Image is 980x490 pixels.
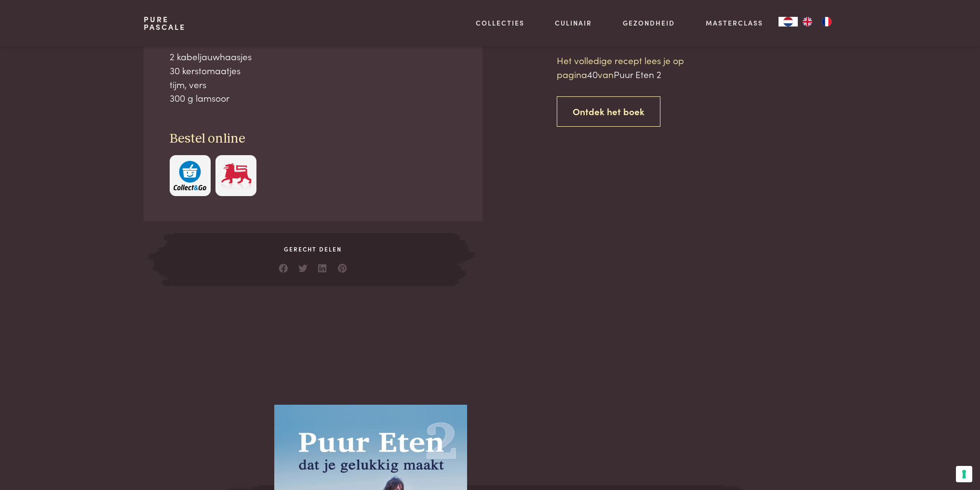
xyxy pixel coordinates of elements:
[779,17,798,26] a: NL
[706,18,763,28] a: Masterclass
[623,18,675,28] a: Gezondheid
[779,17,798,26] div: Language
[817,17,836,26] a: FR
[557,53,721,81] p: Het volledige recept lees je op pagina van
[220,161,253,190] img: Delhaize
[476,18,524,28] a: Collecties
[779,17,836,26] aside: Language selected: Nederlands
[170,78,457,92] div: tijm, vers
[798,17,836,26] ul: Language list
[555,18,592,28] a: Culinair
[170,64,457,78] div: 30 kerstomaatjes
[174,161,206,190] img: c308188babc36a3a401bcb5cb7e020f4d5ab42f7cacd8327e500463a43eeb86c.svg
[614,67,661,80] span: Puur Eten 2
[170,91,457,105] div: 300 g lamsoor
[557,96,660,127] a: Ontdek het boek
[170,50,457,64] div: 2 kabeljauwhaasjes
[170,131,457,147] h3: Bestel online
[144,15,186,31] a: PurePascale
[587,67,598,80] span: 40
[798,17,817,26] a: EN
[174,245,452,253] span: Gerecht delen
[956,466,972,482] button: Uw voorkeuren voor toestemming voor trackingtechnologieën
